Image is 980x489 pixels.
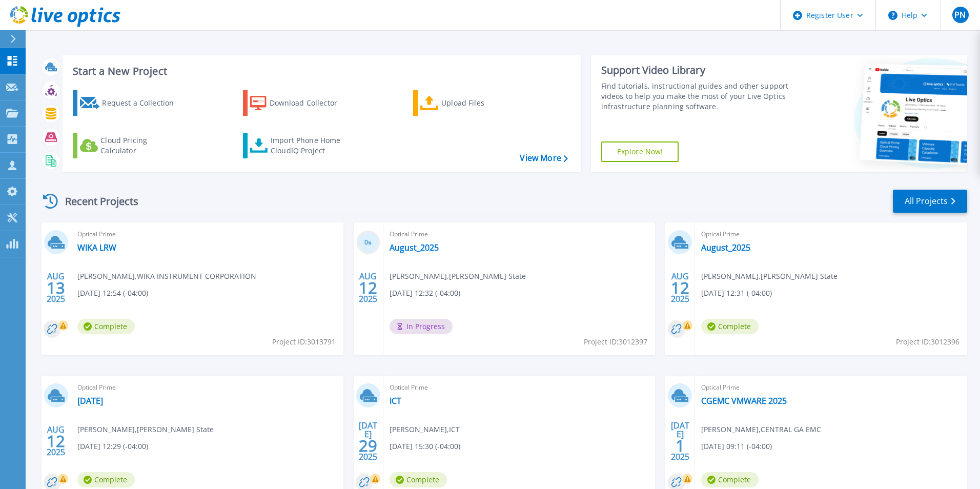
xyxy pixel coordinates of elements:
span: [PERSON_NAME] , CENTRAL GA EMC [701,424,821,435]
div: Recent Projects [39,189,152,214]
span: [PERSON_NAME] , WIKA INSTRUMENT CORPORATION [77,271,256,282]
span: In Progress [390,319,453,334]
span: PN [954,11,966,19]
a: Download Collector [243,90,357,116]
span: 1 [676,441,685,450]
a: Cloud Pricing Calculator [73,133,187,158]
div: AUG 2025 [46,269,66,307]
span: Project ID: 3012396 [896,336,959,348]
span: Project ID: 3012397 [584,336,647,348]
span: Optical Prime [390,382,649,393]
span: [DATE] 12:31 (-04:00) [701,288,772,299]
span: Complete [701,472,759,487]
span: Optical Prime [701,229,961,240]
a: ICT [390,396,401,406]
a: CGEMC VMWARE 2025 [701,396,787,406]
h3: 0 [356,237,380,249]
div: [DATE] 2025 [358,422,378,460]
span: Complete [77,319,135,334]
a: Request a Collection [73,90,187,116]
a: Explore Now! [601,141,679,162]
a: August_2025 [390,242,439,253]
div: Upload Files [441,93,523,113]
div: AUG 2025 [670,269,690,307]
div: Import Phone Home CloudIQ Project [271,135,351,156]
div: Request a Collection [102,93,184,113]
div: Download Collector [270,93,352,113]
a: All Projects [893,190,967,213]
span: 12 [671,283,689,292]
div: AUG 2025 [46,422,66,460]
span: Complete [390,472,447,487]
div: Support Video Library [601,64,793,77]
span: [DATE] 15:30 (-04:00) [390,441,460,452]
div: [DATE] 2025 [670,422,690,460]
div: Cloud Pricing Calculator [100,135,182,156]
span: Complete [77,472,135,487]
span: Project ID: 3013791 [272,336,336,348]
span: [PERSON_NAME] , ICT [390,424,460,435]
span: 13 [47,283,65,292]
span: 12 [47,437,65,445]
a: [DATE] [77,396,103,406]
a: View More [520,153,567,163]
span: Optical Prime [77,229,337,240]
span: [PERSON_NAME] , [PERSON_NAME] State [77,424,214,435]
span: Complete [701,319,759,334]
span: [PERSON_NAME] , [PERSON_NAME] State [390,271,526,282]
a: WIKA LRW [77,242,116,253]
h3: Start a New Project [73,66,567,77]
div: AUG 2025 [358,269,378,307]
a: Upload Files [413,90,527,116]
span: % [368,240,372,246]
span: Optical Prime [701,382,961,393]
span: Optical Prime [390,229,649,240]
span: 29 [359,441,377,450]
span: [DATE] 12:29 (-04:00) [77,441,148,452]
span: [PERSON_NAME] , [PERSON_NAME] State [701,271,838,282]
span: 12 [359,283,377,292]
span: [DATE] 12:32 (-04:00) [390,288,460,299]
div: Find tutorials, instructional guides and other support videos to help you make the most of your L... [601,81,793,112]
a: August_2025 [701,242,750,253]
span: [DATE] 09:11 (-04:00) [701,441,772,452]
span: [DATE] 12:54 (-04:00) [77,288,148,299]
span: Optical Prime [77,382,337,393]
